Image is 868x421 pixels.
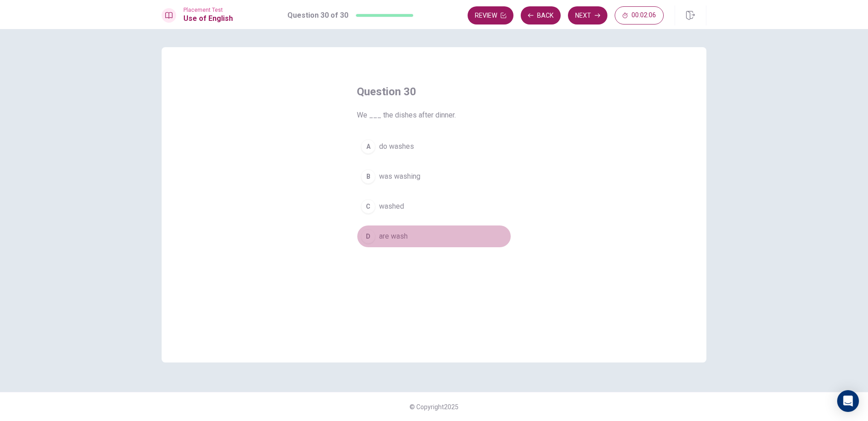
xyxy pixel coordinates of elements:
h1: Question 30 of 30 [287,10,348,21]
span: © Copyright 2025 [409,403,459,411]
div: C [361,199,375,214]
button: Back [521,6,561,24]
button: 00:02:06 [615,6,664,24]
button: Ado washes [357,135,511,158]
span: are wash [379,231,408,242]
button: Next [568,6,607,24]
span: was washing [379,171,420,182]
div: A [361,139,375,154]
div: B [361,169,375,184]
h1: Use of English [183,13,233,24]
div: D [361,229,375,244]
span: We ___ the dishes after dinner. [357,110,511,121]
div: Open Intercom Messenger [837,390,859,412]
h4: Question 30 [357,84,511,99]
button: Dare wash [357,225,511,248]
span: 00:02:06 [631,12,656,19]
span: do washes [379,141,414,152]
button: Cwashed [357,195,511,218]
button: Bwas washing [357,165,511,188]
button: Review [468,6,513,24]
span: Placement Test [183,7,233,13]
span: washed [379,201,404,212]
